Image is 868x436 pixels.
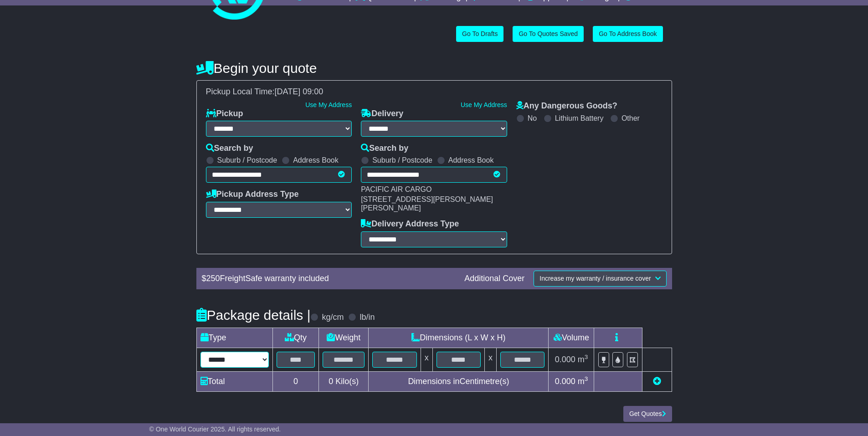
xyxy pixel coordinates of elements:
[585,375,588,382] sup: 3
[593,26,663,42] a: Go To Address Book
[555,355,575,364] span: 0.000
[149,426,281,433] span: © One World Courier 2025. All rights reserved.
[539,275,651,282] span: Increase my warranty / insurance cover
[485,348,497,371] td: x
[196,328,272,348] td: Type
[206,144,253,154] label: Search by
[585,354,588,360] sup: 3
[361,144,408,154] label: Search by
[206,190,299,200] label: Pickup Address Type
[578,355,588,364] span: m
[196,61,672,76] h4: Begin your quote
[528,114,537,123] label: No
[201,87,667,97] div: Pickup Local Time:
[305,101,352,108] a: Use My Address
[360,313,375,323] label: lb/in
[361,195,493,212] span: [STREET_ADDRESS][PERSON_NAME][PERSON_NAME]
[456,26,503,42] a: Go To Drafts
[206,109,243,119] label: Pickup
[513,26,584,42] a: Go To Quotes Saved
[329,377,333,386] span: 0
[361,185,431,193] span: PACIFIC AIR CARGO
[534,271,666,287] button: Increase my warranty / insurance cover
[217,156,277,164] label: Suburb / Postcode
[369,328,549,348] td: Dimensions (L x W x H)
[421,348,432,371] td: x
[460,274,529,284] div: Additional Cover
[448,156,494,164] label: Address Book
[272,328,319,348] td: Qty
[272,371,319,391] td: 0
[196,371,272,391] td: Total
[319,328,369,348] td: Weight
[555,114,604,123] label: Lithium Battery
[322,313,344,323] label: kg/cm
[549,328,594,348] td: Volume
[196,308,311,323] h4: Package details |
[206,274,220,283] span: 250
[516,101,617,111] label: Any Dangerous Goods?
[275,87,324,96] span: [DATE] 09:00
[372,156,432,164] label: Suburb / Postcode
[293,156,339,164] label: Address Book
[361,109,403,119] label: Delivery
[197,274,460,284] div: $ FreightSafe warranty included
[361,219,459,229] label: Delivery Address Type
[555,377,575,386] span: 0.000
[621,114,640,123] label: Other
[369,371,549,391] td: Dimensions in Centimetre(s)
[461,101,507,108] a: Use My Address
[578,377,588,386] span: m
[653,377,661,386] a: Add new item
[623,406,672,422] button: Get Quotes
[319,371,369,391] td: Kilo(s)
